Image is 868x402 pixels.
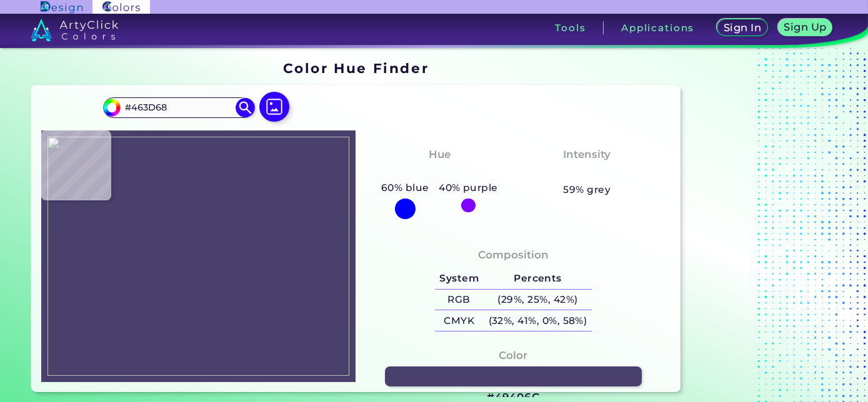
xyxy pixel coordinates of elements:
h3: Tools [555,23,586,32]
h5: Sign In [726,23,759,32]
a: Sign Up [781,20,830,36]
h5: 59% grey [563,182,611,198]
img: logo_artyclick_colors_white.svg [31,19,119,41]
h4: Intensity [563,145,611,164]
h3: Pastel [564,165,611,180]
iframe: Advertisement [686,56,842,397]
h4: Composition [478,246,549,264]
img: 5e3df969-8ad3-4648-803b-fb44415a3b0d [47,137,350,376]
img: icon search [236,98,254,117]
h5: Percents [484,268,592,289]
img: icon picture [259,92,289,122]
h5: (29%, 25%, 42%) [484,290,592,310]
h5: 60% blue [376,180,434,196]
h5: (32%, 41%, 0%, 58%) [484,310,592,331]
h4: Hue [429,145,451,164]
a: Sign In [719,20,766,36]
h3: Blue-Purple [399,165,479,180]
h5: CMYK [435,310,484,331]
input: type color.. [121,99,237,116]
img: ArtyClick Design logo [41,1,82,13]
h5: RGB [435,290,484,310]
h4: Color [499,346,527,365]
h5: System [435,268,484,289]
h5: 40% purple [434,180,502,196]
h3: Applications [621,23,694,32]
h1: Color Hue Finder [283,59,429,77]
h5: Sign Up [786,22,825,32]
